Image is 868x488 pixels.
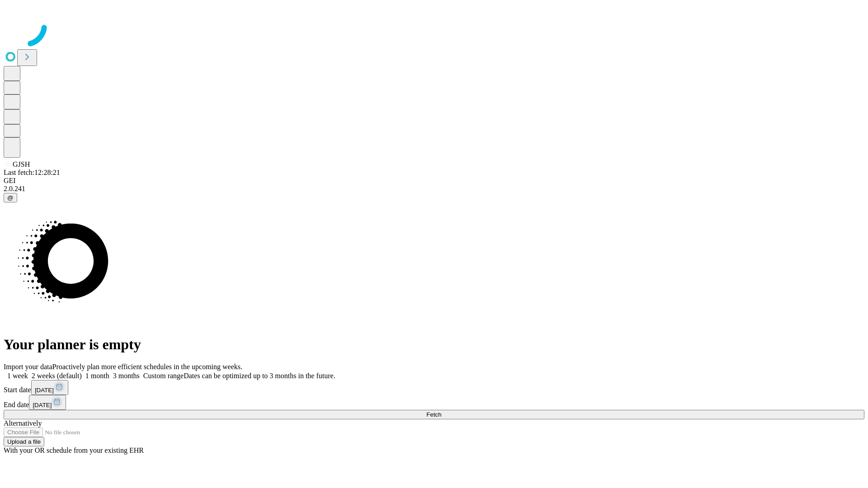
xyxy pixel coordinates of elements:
[4,419,42,427] span: Alternatively
[4,363,52,371] span: Import your data
[4,177,864,185] div: GEI
[35,387,54,394] span: [DATE]
[7,372,28,380] span: 1 week
[4,336,864,353] h1: Your planner is empty
[7,194,14,201] span: @
[4,380,864,395] div: Start date
[4,185,864,193] div: 2.0.241
[4,193,17,202] button: @
[4,169,60,176] span: Last fetch: 12:28:21
[31,380,68,395] button: [DATE]
[85,372,109,380] span: 1 month
[52,363,242,371] span: Proactively plan more efficient schedules in the upcoming weeks.
[143,372,184,380] span: Custom range
[13,160,30,168] span: GJSH
[29,395,66,410] button: [DATE]
[4,410,864,419] button: Fetch
[32,372,82,380] span: 2 weeks (default)
[184,372,335,380] span: Dates can be optimized up to 3 months in the future.
[33,402,52,408] span: [DATE]
[426,411,441,418] span: Fetch
[4,437,44,446] button: Upload a file
[4,395,864,410] div: End date
[4,446,144,454] span: With your OR schedule from your existing EHR
[113,372,140,380] span: 3 months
